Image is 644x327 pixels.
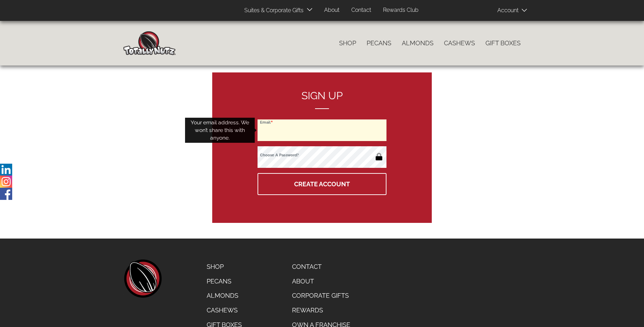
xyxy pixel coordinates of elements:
a: Contact [287,259,355,274]
div: Your email address. We won’t share this with anyone. [185,118,255,143]
a: Gift Boxes [480,36,526,50]
a: Shop [201,259,247,274]
a: Rewards [287,303,355,318]
input: Email [258,119,386,141]
a: Corporate Gifts [287,288,355,303]
img: Home [123,31,176,55]
a: Shop [334,36,361,50]
a: Pecans [361,36,397,50]
a: Almonds [397,36,439,50]
a: Rewards Club [378,3,424,17]
h2: Sign up [258,90,386,109]
a: About [319,3,345,17]
a: Pecans [201,274,247,289]
a: About [287,274,355,289]
a: home [123,259,162,298]
a: Cashews [439,36,480,50]
a: Almonds [201,288,247,303]
button: Create Account [258,173,386,195]
a: Contact [346,3,376,17]
a: Cashews [201,303,247,318]
a: Suites & Corporate Gifts [239,4,306,17]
